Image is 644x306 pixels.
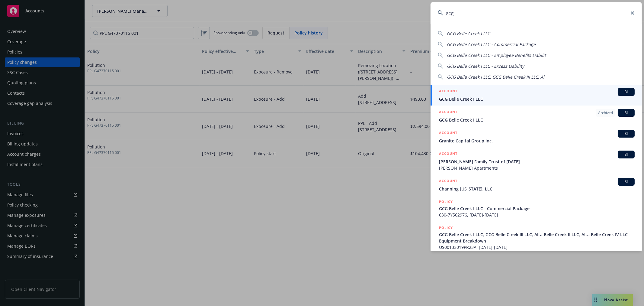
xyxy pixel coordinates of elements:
[620,89,632,95] span: BI
[447,41,536,47] span: GCG Belle Creek I LLC - Commercial Package
[431,106,642,126] a: ACCOUNTArchivedBIGCG Belle Creek I LLC
[439,88,457,95] h5: ACCOUNT
[431,147,642,174] a: ACCOUNTBI[PERSON_NAME] Family Trust of [DATE][PERSON_NAME] Apartments
[439,109,457,116] h5: ACCOUNT
[620,131,632,136] span: BI
[439,199,453,205] h5: POLICY
[620,152,632,157] span: BI
[439,151,457,158] h5: ACCOUNT
[439,158,635,165] span: [PERSON_NAME] Family Trust of [DATE]
[439,244,635,250] span: US00133019PR23A, [DATE]-[DATE]
[447,52,546,58] span: GCG Belle Creek I LLC - Employee Benefits Liabilit
[439,205,635,212] span: GCG Belle Creek I LLC - Commercial Package
[431,85,642,106] a: ACCOUNTBIGCG Belle Creek I LLC
[439,186,635,192] span: Channing [US_STATE], LLC
[447,74,544,80] span: GCG Belle Creek I LLC, GCG Belle Creek III LLC, Al
[439,138,635,144] span: Granite Capital Group Inc.
[431,2,642,24] input: Search...
[439,225,453,231] h5: POLICY
[431,221,642,254] a: POLICYGCG Belle Creek I LLC, GCG Belle Creek III LLC, Alta Belle Creek II LLC, Alta Belle Creek I...
[431,174,642,195] a: ACCOUNTBIChanning [US_STATE], LLC
[439,117,635,123] span: GCG Belle Creek I LLC
[439,212,635,218] span: 630-7Y562976, [DATE]-[DATE]
[620,110,632,116] span: BI
[439,165,635,171] span: [PERSON_NAME] Apartments
[439,231,635,244] span: GCG Belle Creek I LLC, GCG Belle Creek III LLC, Alta Belle Creek II LLC, Alta Belle Creek IV LLC ...
[447,31,490,36] span: GCG Belle Creek I LLC
[439,130,457,137] h5: ACCOUNT
[447,63,524,69] span: GCG Belle Creek I LLC - Excess Liability
[598,110,613,116] span: Archived
[620,179,632,184] span: BI
[439,178,457,185] h5: ACCOUNT
[439,96,635,102] span: GCG Belle Creek I LLC
[431,126,642,147] a: ACCOUNTBIGranite Capital Group Inc.
[431,195,642,221] a: POLICYGCG Belle Creek I LLC - Commercial Package630-7Y562976, [DATE]-[DATE]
